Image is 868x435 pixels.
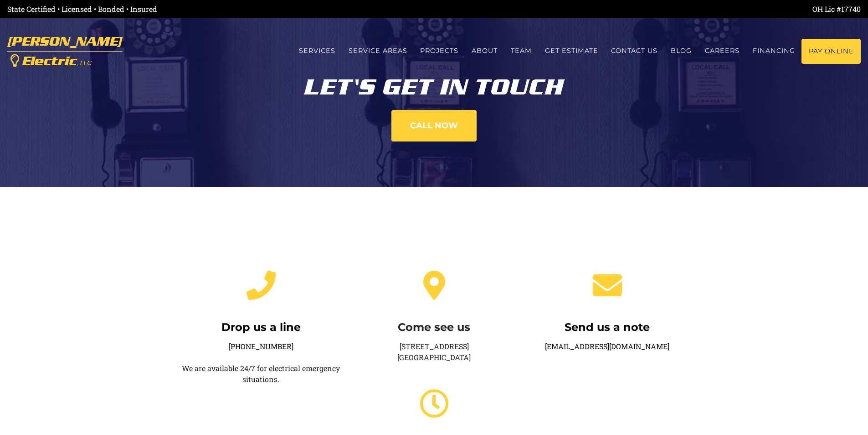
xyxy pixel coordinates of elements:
[391,110,477,142] a: Call now
[77,59,92,67] span: , LLC
[434,4,861,15] div: OH Lic #17740
[292,39,342,63] a: Services
[414,39,465,63] a: Projects
[7,4,434,15] div: State Certified • Licensed • Bonded • Insured
[181,321,341,334] h4: Drop us a line
[528,279,687,351] a: Send us a note[EMAIL_ADDRESS][DOMAIN_NAME]
[181,68,687,99] div: Let's get in touch
[801,39,861,64] a: Pay Online
[664,39,699,63] a: Blog
[605,39,664,63] a: Contact us
[465,39,504,63] a: About
[504,39,539,63] a: Team
[181,279,341,351] a: Drop us a line[PHONE_NUMBER]
[699,39,746,63] a: Careers
[342,39,414,63] a: Service Areas
[538,39,605,63] a: Get estimate
[354,321,514,334] h4: Come see us
[7,30,123,73] a: [PERSON_NAME] Electric, LLC
[528,321,687,334] h4: Send us a note
[746,39,801,63] a: Financing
